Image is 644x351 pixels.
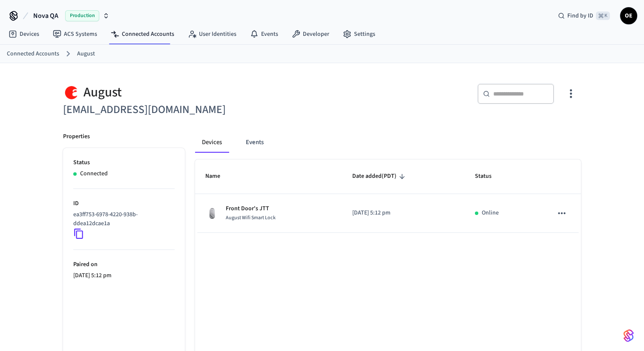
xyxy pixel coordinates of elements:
a: Connected Accounts [7,49,59,58]
span: Production [65,10,99,21]
span: OE [621,8,636,23]
p: Connected [80,169,108,178]
p: Paired on [73,260,175,269]
p: ea3ff753-6978-4220-938b-ddea12dcae1a [73,210,171,228]
div: Find by ID⌘ K [551,8,617,23]
span: Status [475,170,503,183]
table: sticky table [195,160,581,233]
span: ⌘ K [596,12,610,20]
button: Events [239,132,270,153]
button: OE [620,7,637,24]
span: Name [205,170,231,183]
a: ACS Systems [46,26,104,42]
a: Events [243,26,285,42]
img: August Logo, Square [63,84,80,101]
p: [DATE] 5:12 pm [73,271,175,280]
a: Connected Accounts [104,26,181,42]
p: Status [73,158,175,167]
div: connected account tabs [195,132,581,153]
p: Online [482,209,499,218]
a: Developer [285,26,336,42]
img: SeamLogoGradient.69752ec5.svg [624,329,634,342]
a: Settings [336,26,382,42]
div: August [63,84,317,101]
img: August Wifi Smart Lock 3rd Gen, Silver, Front [205,206,219,220]
a: User Identities [181,26,243,42]
span: Nova QA [33,11,58,21]
span: August Wifi Smart Lock [226,214,276,221]
p: ID [73,199,175,208]
p: [DATE] 5:12 pm [352,209,454,218]
span: Date added(PDT) [352,170,408,183]
p: Properties [63,132,90,141]
a: Devices [2,26,46,42]
span: Find by ID [567,12,593,20]
button: Devices [195,132,229,153]
p: Front Door's JTT [226,204,276,213]
a: August [77,49,95,58]
h6: [EMAIL_ADDRESS][DOMAIN_NAME] [63,101,317,119]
